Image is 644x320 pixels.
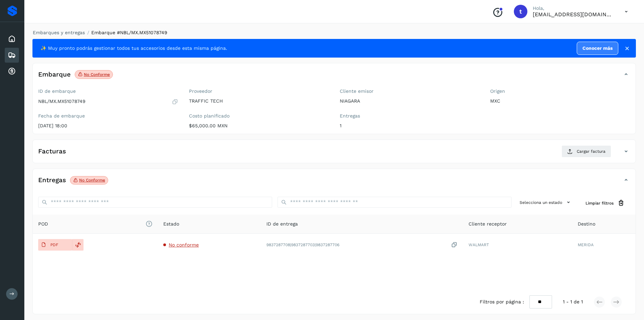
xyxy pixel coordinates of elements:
[340,113,480,119] label: Entregas
[533,5,614,11] p: Hola,
[38,148,66,155] h4: Facturas
[5,64,19,79] div: Cuentas por cobrar
[577,148,605,154] span: Cargar factura
[38,71,71,79] h4: Embarque
[72,239,84,251] div: Reemplazar POD
[577,42,618,55] a: Conocer más
[586,200,614,206] span: Limpiar filtros
[340,123,480,129] p: 1
[578,220,595,228] span: Destino
[189,113,329,119] label: Costo planificado
[490,88,630,94] label: Origen
[38,88,178,94] label: ID de embarque
[33,30,85,35] a: Embarques y entregas
[38,99,86,104] p: NBL/MX.MX51078749
[533,11,614,18] p: teamgcabrera@traffictech.com
[32,29,636,36] nav: breadcrumb
[340,98,480,104] p: NIAGARA
[38,176,66,184] h4: Entregas
[38,220,152,228] span: POD
[463,234,572,256] td: WALMART
[189,123,329,129] p: $65,000.00 MXN
[340,88,480,94] label: Cliente emisor
[163,220,179,228] span: Estado
[490,98,630,104] p: MXC
[580,197,630,209] button: Limpiar filtros
[563,298,583,305] span: 1 - 1 de 1
[79,178,105,183] p: No conforme
[169,242,199,248] span: No conforme
[189,98,329,104] p: TRAFFIC TECH
[480,298,524,305] span: Filtros por página :
[266,241,457,249] div: 9837287708|9837287703|9837287706
[38,123,178,129] p: [DATE] 18:00
[33,69,636,86] div: EmbarqueNo conforme
[517,197,575,208] button: Selecciona un estado
[50,242,58,247] p: PDF
[189,88,329,94] label: Proveedor
[91,30,167,35] span: Embarque #NBL/MX.MX51078749
[33,174,636,191] div: EntregasNo conforme
[562,145,611,157] button: Cargar factura
[5,48,19,63] div: Embarques
[469,220,507,228] span: Cliente receptor
[266,220,298,228] span: ID de entrega
[41,45,227,52] span: ✨ Muy pronto podrás gestionar todos tus accesorios desde esta misma página.
[84,72,110,77] p: No conforme
[38,113,178,119] label: Fecha de embarque
[5,31,19,46] div: Inicio
[572,234,636,256] td: MERIDA
[33,145,636,163] div: FacturasCargar factura
[38,239,72,251] button: PDF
